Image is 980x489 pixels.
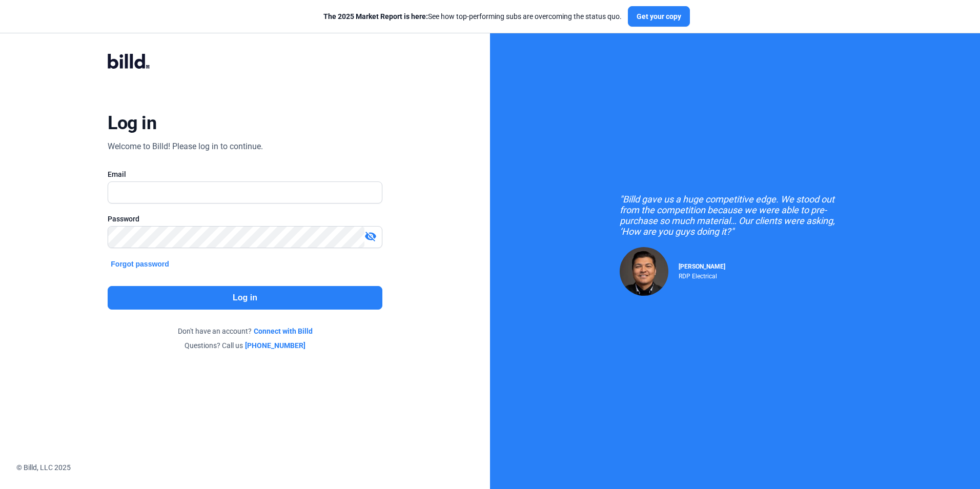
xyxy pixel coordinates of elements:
div: Log in [108,112,156,134]
div: Password [108,214,382,224]
button: Log in [108,286,382,310]
span: The 2025 Market Report is here: [323,12,428,21]
span: [PERSON_NAME] [679,263,725,270]
mat-icon: visibility_off [364,230,377,242]
div: "Billd gave us a huge competitive edge. We stood out from the competition because we were able to... [620,194,850,237]
a: [PHONE_NUMBER] [245,340,305,351]
a: Connect with Billd [254,326,313,336]
div: See how top-performing subs are overcoming the status quo. [323,11,622,22]
img: Raul Pacheco [620,247,668,296]
button: Forgot password [108,258,172,270]
div: Email [108,169,382,179]
button: Get your copy [628,6,690,27]
div: Questions? Call us [108,340,382,351]
div: Don't have an account? [108,326,382,336]
div: Welcome to Billd! Please log in to continue. [108,140,263,153]
div: RDP Electrical [679,270,725,280]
